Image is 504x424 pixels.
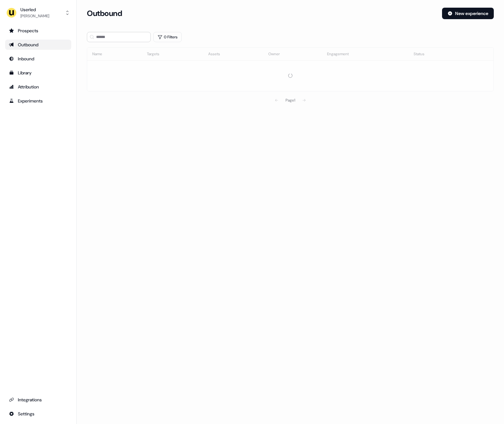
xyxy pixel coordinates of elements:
div: [PERSON_NAME] [20,13,49,19]
a: Go to Inbound [5,54,71,64]
a: Go to integrations [5,409,71,419]
a: Go to templates [5,68,71,78]
a: Go to attribution [5,82,71,92]
button: Userled[PERSON_NAME] [5,5,71,20]
a: Go to prospects [5,26,71,36]
button: New experience [442,8,494,19]
div: Integrations [9,397,67,403]
a: Go to integrations [5,395,71,405]
a: Go to outbound experience [5,40,71,50]
div: Attribution [9,84,67,90]
button: 0 Filters [153,32,182,42]
div: Prospects [9,27,67,34]
div: Library [9,70,67,76]
div: Experiments [9,98,67,104]
div: Inbound [9,56,67,62]
div: Settings [9,411,67,417]
div: Userled [20,6,49,13]
div: Outbound [9,42,67,48]
a: Go to experiments [5,96,71,106]
h3: Outbound [87,9,122,18]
